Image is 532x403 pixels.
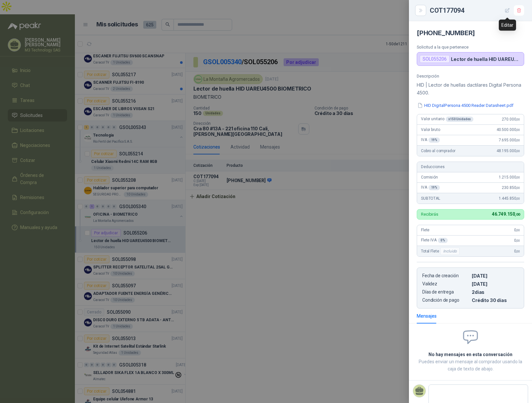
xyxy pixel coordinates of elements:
div: 19 % [428,137,440,143]
span: Flete [421,228,429,232]
span: ,00 [516,186,520,190]
div: 0 % [438,238,448,243]
span: IVA [421,137,440,143]
div: 19 % [428,185,440,190]
p: Crédito 30 días [472,297,519,303]
span: 7.695.000 [499,138,520,142]
span: 40.500.000 [497,127,520,132]
div: Mensajes [417,312,437,320]
span: Total Flete [421,247,461,255]
span: Cobro al comprador [421,149,455,153]
p: HID | Lector de huellas dactilares Digital Persona 4500. [417,81,524,97]
p: Descripción [417,74,524,79]
span: Flete IVA [421,238,448,243]
span: ,00 [516,228,520,232]
p: Solicitud a la que pertenece [417,45,524,50]
p: Días de entrega [422,289,469,295]
p: Lector de huella HID UAREU4500 BIOMETRICO [451,56,521,62]
span: ,00 [515,212,520,217]
span: Comisión [421,175,438,180]
button: HID DigitalPersona 4500 Reader Datasheet.pdf [417,102,514,109]
button: Close [417,7,425,14]
span: ,00 [516,239,520,242]
p: Puedes enviar un mensaje al comprador usando la caja de texto de abajo. [417,358,524,372]
span: 0 [514,238,520,243]
span: ,00 [516,250,520,253]
span: 1.445.850 [499,196,520,201]
span: 46.749.150 [492,211,520,217]
span: ,00 [516,128,520,132]
p: [DATE] [472,281,519,287]
span: ,00 [516,118,520,121]
span: ,00 [516,197,520,200]
p: Fecha de creación [422,273,469,279]
div: Incluido [440,247,460,255]
h4: [PHONE_NUMBER] [417,29,524,37]
h2: No hay mensajes en esta conversación [417,351,524,358]
span: 270.000 [502,117,520,122]
p: 2 dias [472,289,519,295]
span: IVA [421,185,440,190]
span: ,00 [516,138,520,142]
div: x 150 Unidades [446,117,473,122]
span: 0 [514,249,520,253]
span: SUBTOTAL [421,196,440,201]
span: ,00 [516,176,520,179]
div: COT177094 [430,5,524,16]
span: 230.850 [502,185,520,190]
span: 1.215.000 [499,175,520,180]
div: Editar [499,20,516,31]
p: Validez [422,281,469,287]
div: SOL055206 [420,55,450,63]
span: Deducciones [421,165,444,169]
span: Valor unitario [421,117,473,122]
span: Valor bruto [421,127,440,132]
p: [DATE] [472,273,519,279]
p: Recibirás [421,212,438,216]
span: 48.195.000 [497,149,520,153]
span: ,00 [516,149,520,153]
span: 0 [514,228,520,232]
p: Condición de pago [422,297,469,303]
